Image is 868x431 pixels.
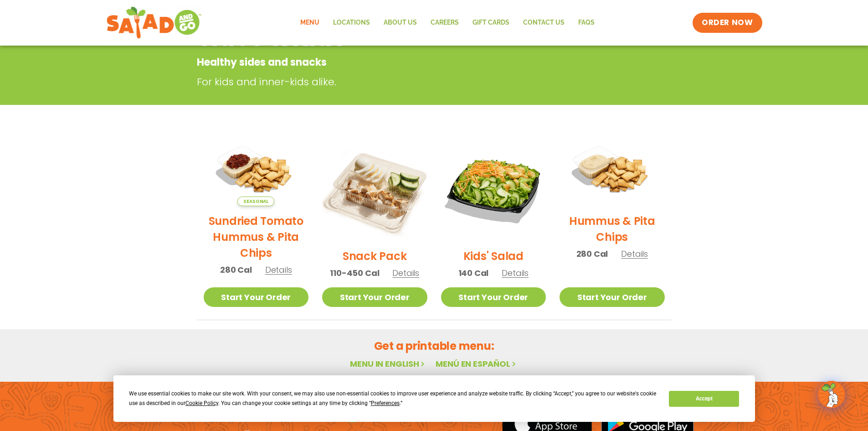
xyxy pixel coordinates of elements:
[204,136,309,206] img: Product photo for Sundried Tomato Hummus & Pita Chips
[204,213,309,261] h2: Sundried Tomato Hummus & Pita Chips
[343,248,407,264] h2: Snack Pack
[237,197,274,206] span: Seasonal
[293,12,326,33] a: Menu
[669,391,739,407] button: Accept
[350,358,426,369] a: Menu in English
[371,400,400,406] span: Preferences
[441,287,546,307] a: Start Your Order
[576,248,608,260] span: 280 Cal
[326,12,377,33] a: Locations
[560,213,665,245] h2: Hummus & Pita Chips
[424,12,466,33] a: Careers
[560,287,665,307] a: Start Your Order
[560,136,665,206] img: Product photo for Hummus & Pita Chips
[185,400,218,406] span: Cookie Policy
[502,267,529,279] span: Details
[265,264,292,275] span: Details
[197,55,598,70] p: Healthy sides and snacks
[621,248,648,260] span: Details
[322,287,427,307] a: Start Your Order
[322,136,427,241] img: Product photo for Snack Pack
[693,13,762,33] a: ORDER NOW
[330,267,379,279] span: 110-450 Cal
[441,136,546,241] img: Product photo for Kids’ Salad
[293,12,601,33] nav: Menu
[516,12,571,33] a: Contact Us
[436,358,518,369] a: Menú en español
[819,382,844,407] img: wpChatIcon
[377,12,424,33] a: About Us
[392,267,419,279] span: Details
[571,12,601,33] a: FAQs
[129,389,658,408] div: We use essential cookies to make our site work. With your consent, we may also use non-essential ...
[113,375,755,422] div: Cookie Consent Prompt
[702,17,753,28] span: ORDER NOW
[463,248,524,264] h2: Kids' Salad
[458,267,489,279] span: 140 Cal
[197,74,602,89] p: For kids and inner-kids alike.
[106,5,202,41] img: new-SAG-logo-768×292
[220,264,252,276] span: 280 Cal
[197,338,672,354] h2: Get a printable menu:
[466,12,516,33] a: GIFT CARDS
[204,287,309,307] a: Start Your Order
